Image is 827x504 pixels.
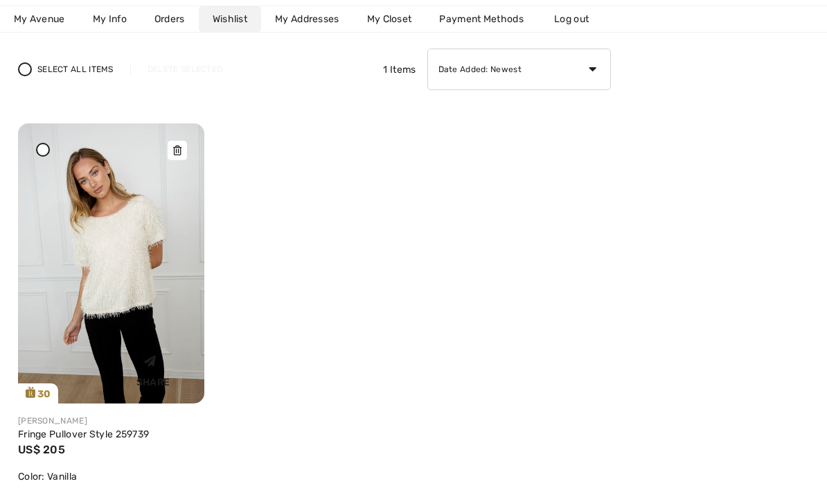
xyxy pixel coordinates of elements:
[18,428,149,440] a: Fringe Pullover Style 259739
[18,123,204,403] img: frank-lyman-tops-vanilla_259739_2_4286_search.jpg
[112,344,195,393] div: Share
[540,6,616,32] a: Log out
[383,62,416,77] span: 1 Items
[353,6,426,32] a: My Closet
[130,63,240,76] div: Delete Selected
[37,63,114,76] span: Select All Items
[18,469,204,484] div: Color: Vanilla
[425,6,537,32] a: Payment Methods
[199,6,261,32] a: Wishlist
[18,443,65,456] span: US$ 205
[261,6,353,32] a: My Addresses
[18,123,204,403] a: 30
[14,12,65,26] span: My Avenue
[18,415,204,427] div: [PERSON_NAME]
[79,6,141,32] a: My Info
[141,6,199,32] a: Orders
